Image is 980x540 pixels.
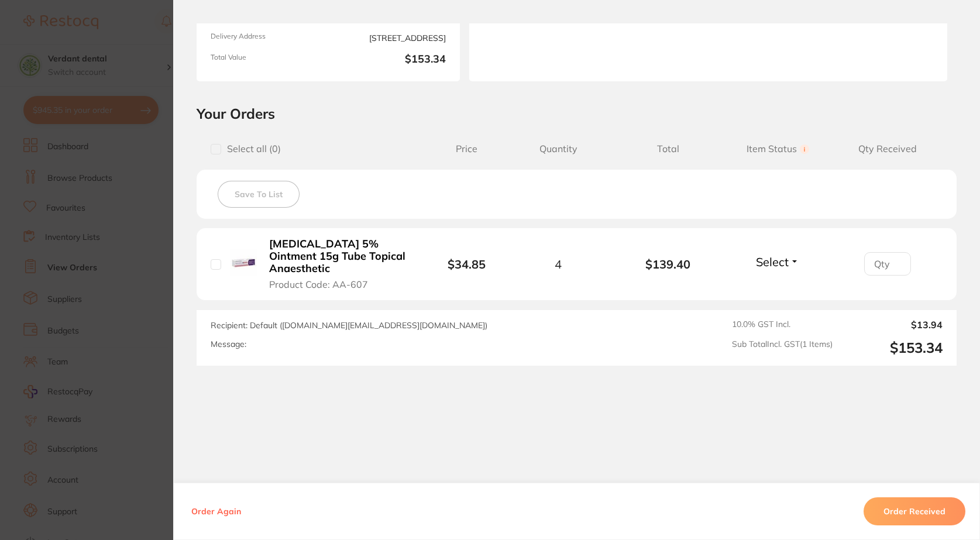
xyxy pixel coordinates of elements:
[211,339,246,349] label: Message:
[756,254,789,269] span: Select
[864,252,911,276] input: Qty
[503,143,613,154] span: Quantity
[842,339,943,356] output: $153.34
[555,257,562,271] span: 4
[723,143,833,154] span: Item Status
[218,181,300,208] button: Save To List
[269,238,409,274] b: [MEDICAL_DATA] 5% Ointment 15g Tube Topical Anaesthetic
[221,143,281,154] span: Select all ( 0 )
[833,143,943,154] span: Qty Received
[613,143,723,154] span: Total
[211,320,487,331] span: Recipient: Default ( [DOMAIN_NAME][EMAIL_ADDRESS][DOMAIN_NAME] )
[333,53,446,67] b: $153.34
[613,257,723,271] b: $139.40
[732,339,833,356] span: Sub Total Incl. GST ( 1 Items)
[430,143,503,154] span: Price
[752,254,803,269] button: Select
[211,53,324,67] span: Total Value
[269,279,368,290] span: Product Code: AA-607
[266,238,412,290] button: [MEDICAL_DATA] 5% Ointment 15g Tube Topical Anaesthetic Product Code: AA-607
[188,506,245,517] button: Order Again
[197,105,957,122] h2: Your Orders
[448,257,486,271] b: $34.85
[211,32,324,44] span: Delivery Address
[842,319,943,330] output: $13.94
[230,249,257,276] img: XYLOCAINE 5% Ointment 15g Tube Topical Anaesthetic
[864,497,965,525] button: Order Received
[732,319,833,330] span: 10.0 % GST Incl.
[333,32,446,44] span: [STREET_ADDRESS]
